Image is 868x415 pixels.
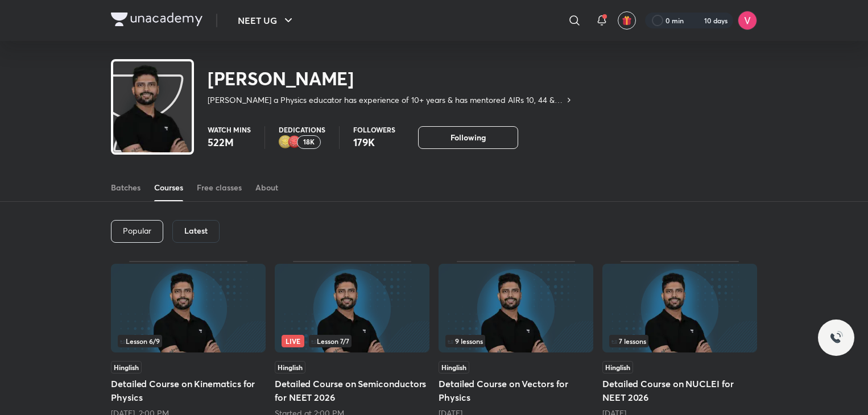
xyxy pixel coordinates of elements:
[609,335,750,347] div: left
[418,126,518,149] button: Following
[445,335,586,347] div: infosection
[445,335,586,347] div: infocontainer
[282,335,423,347] div: left
[602,377,757,404] h5: Detailed Course on NUCLEI for NEET 2026
[154,174,183,201] a: Courses
[197,174,242,201] a: Free classes
[154,182,183,193] div: Courses
[445,335,586,347] div: left
[609,335,750,347] div: infosection
[231,9,302,32] button: NEET UG
[279,135,292,149] img: educator badge2
[118,335,259,347] div: infocontainer
[111,13,202,26] img: Company Logo
[303,138,315,146] p: 18K
[448,338,483,345] span: 9 lessons
[602,361,633,374] span: Hinglish
[275,377,429,404] h5: Detailed Course on Semiconductors for NEET 2026
[829,331,843,345] img: ttu
[111,377,266,404] h5: Detailed Course on Kinematics for Physics
[353,126,395,133] p: Followers
[282,335,423,347] div: infosection
[255,174,278,201] a: About
[691,15,702,26] img: streak
[111,174,140,201] a: Batches
[609,335,750,347] div: infocontainer
[275,361,305,374] span: Hinglish
[111,182,140,193] div: Batches
[113,64,192,177] img: class
[439,377,593,404] h5: Detailed Course on Vectors for Physics
[288,135,301,149] img: educator badge1
[208,94,564,106] p: [PERSON_NAME] a Physics educator has experience of 10+ years & has mentored AIRs 10, 44 & many mo...
[311,338,349,345] span: Lesson 7 / 7
[255,182,278,193] div: About
[450,132,486,143] span: Following
[123,226,151,235] p: Popular
[602,264,757,352] img: Thumbnail
[618,11,636,30] button: avatar
[439,264,593,352] img: Thumbnail
[118,335,259,347] div: left
[282,335,423,347] div: infocontainer
[208,67,573,90] h2: [PERSON_NAME]
[197,182,242,193] div: Free classes
[439,361,469,374] span: Hinglish
[611,338,646,345] span: 7 lessons
[111,361,142,374] span: Hinglish
[111,13,202,29] a: Company Logo
[208,126,251,133] p: Watch mins
[279,126,325,133] p: Dedications
[120,338,160,345] span: Lesson 6 / 9
[622,15,632,26] img: avatar
[275,264,429,352] img: Thumbnail
[118,335,259,347] div: infosection
[208,135,251,149] p: 522M
[353,135,395,149] p: 179K
[282,335,304,347] span: Live
[111,264,266,352] img: Thumbnail
[184,226,208,235] h6: Latest
[738,11,757,30] img: Vishwa Desai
